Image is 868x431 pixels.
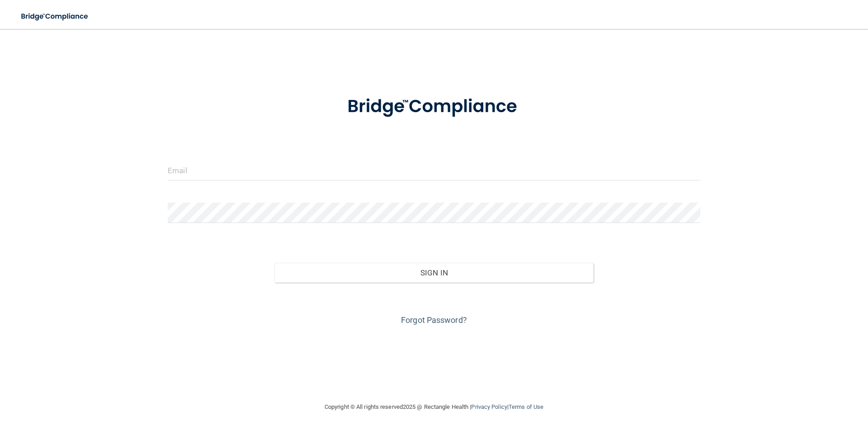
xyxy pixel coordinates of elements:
[471,403,507,410] a: Privacy Policy
[401,315,467,325] a: Forgot Password?
[269,393,599,422] div: Copyright © All rights reserved 2025 @ Rectangle Health | |
[168,160,700,180] input: Email
[274,263,594,283] button: Sign In
[509,403,543,410] a: Terms of Use
[329,83,539,130] img: bridge_compliance_login_screen.278c3ca4.svg
[14,7,97,26] img: bridge_compliance_login_screen.278c3ca4.svg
